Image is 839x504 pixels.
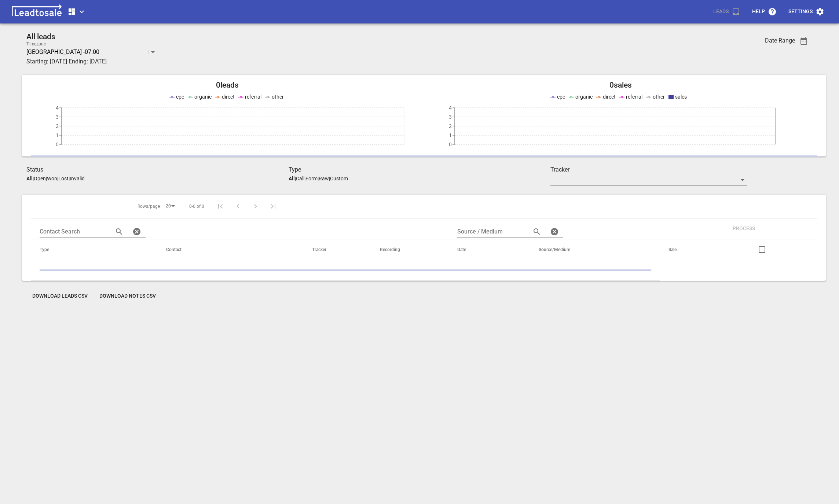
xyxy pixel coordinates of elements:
p: Lost [58,176,69,181]
span: organic [194,94,212,100]
h2: 0 leads [31,81,424,90]
span: | [33,176,34,181]
tspan: 1 [56,132,59,138]
span: cpc [176,94,184,100]
th: Type [31,239,157,260]
span: | [46,176,47,181]
aside: All [26,176,33,181]
aside: All [289,176,295,181]
span: Download Notes CSV [99,293,156,300]
p: Form [305,176,318,181]
h3: Status [26,165,289,174]
tspan: 3 [449,114,452,120]
tspan: 0 [56,141,59,147]
span: | [69,176,70,181]
p: Won [47,176,57,181]
span: direct [222,94,235,100]
h3: Starting: [DATE] Ending: [DATE] [26,57,682,66]
tspan: 3 [56,114,59,120]
span: sales [675,94,687,100]
th: Source/Medium [530,239,660,260]
span: | [329,176,330,181]
p: Custom [330,176,348,181]
span: cpc [557,94,565,100]
th: Tracker [303,239,371,260]
button: Download Notes CSV [94,290,162,303]
p: [GEOGRAPHIC_DATA] -07:00 [26,48,99,56]
span: | [295,176,296,181]
span: organic [575,94,593,100]
span: referral [245,94,261,100]
p: Invalid [70,176,85,181]
tspan: 1 [449,132,452,138]
p: Raw [319,176,329,181]
th: Sale [660,239,718,260]
tspan: 2 [449,123,452,129]
th: Recording [371,239,448,260]
p: Settings [788,8,813,15]
h2: 0 sales [424,81,817,90]
h3: Date Range [765,37,795,44]
span: direct [603,94,616,100]
button: Date Range [795,32,813,50]
tspan: 4 [56,105,59,111]
span: | [318,176,319,181]
img: logo [9,4,65,19]
div: 20 [163,201,177,211]
p: Help [752,8,765,15]
tspan: 2 [56,123,59,129]
span: | [304,176,305,181]
span: Download Leads CSV [32,293,88,300]
p: Open [34,176,46,181]
h2: All leads [26,32,682,41]
h3: Type [289,165,551,174]
span: 0-0 of 0 [189,203,204,210]
span: Rows/page [138,203,160,210]
span: referral [626,94,642,100]
h3: Tracker [550,165,747,174]
span: | [57,176,58,181]
span: other [653,94,665,100]
p: Call [296,176,304,181]
span: other [272,94,284,100]
tspan: 0 [449,141,452,147]
button: Download Leads CSV [26,290,94,303]
th: Date [448,239,530,260]
tspan: 4 [449,105,452,111]
th: Contact [157,239,303,260]
label: Timezone [26,42,46,46]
